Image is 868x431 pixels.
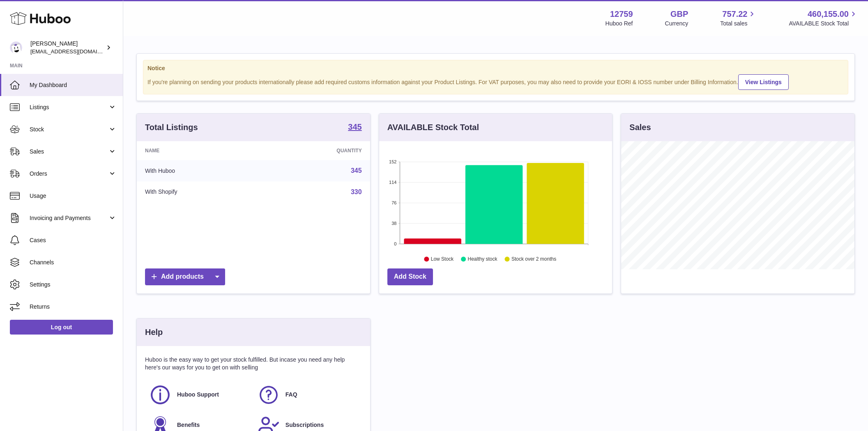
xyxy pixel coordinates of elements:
a: Huboo Support [149,384,249,406]
div: Currency [665,20,688,28]
span: Total sales [720,20,757,28]
text: 0 [394,241,396,246]
span: Returns [30,303,117,311]
a: 345 [351,167,362,174]
a: Add Stock [387,268,433,285]
span: My Dashboard [30,81,117,89]
img: sofiapanwar@unndr.com [10,41,22,54]
span: Settings [30,281,117,289]
strong: GBP [670,9,688,20]
span: 460,155.00 [808,9,849,20]
h3: Sales [629,122,651,133]
th: Quantity [262,141,370,160]
h3: AVAILABLE Stock Total [387,122,479,133]
text: 38 [391,221,396,226]
span: AVAILABLE Stock Total [789,20,858,28]
th: Name [137,141,262,160]
span: Subscriptions [285,421,324,429]
a: View Listings [738,74,789,90]
span: Cases [30,236,117,244]
p: Huboo is the easy way to get your stock fulfilled. But incase you need any help here's our ways f... [145,356,362,371]
span: Orders [30,170,108,178]
a: Add products [145,268,225,285]
strong: 345 [348,123,361,131]
text: 114 [389,180,396,185]
span: 757.22 [722,9,747,20]
a: FAQ [258,384,358,406]
span: Sales [30,148,108,156]
div: [PERSON_NAME] [30,40,104,55]
strong: 12759 [610,9,633,20]
text: 76 [391,200,396,205]
a: Log out [10,320,113,335]
td: With Huboo [137,160,262,181]
text: Healthy stock [467,257,497,262]
text: Low Stock [431,257,454,262]
div: If you're planning on sending your products internationally please add required customs informati... [147,73,844,90]
span: Benefits [177,421,200,429]
strong: Notice [147,64,844,72]
span: Invoicing and Payments [30,214,108,222]
span: Huboo Support [177,391,219,399]
span: Channels [30,259,117,266]
span: [EMAIL_ADDRESS][DOMAIN_NAME] [30,48,121,55]
span: Usage [30,192,117,200]
div: Huboo Ref [606,20,633,28]
h3: Help [145,327,163,338]
a: 460,155.00 AVAILABLE Stock Total [789,9,858,28]
a: 330 [351,188,362,195]
a: 345 [348,123,361,133]
td: With Shopify [137,181,262,203]
text: Stock over 2 months [511,257,556,262]
a: 757.22 Total sales [720,9,757,28]
h3: Total Listings [145,122,198,133]
span: Listings [30,103,108,111]
span: FAQ [285,391,297,399]
text: 152 [389,159,396,164]
span: Stock [30,126,108,133]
